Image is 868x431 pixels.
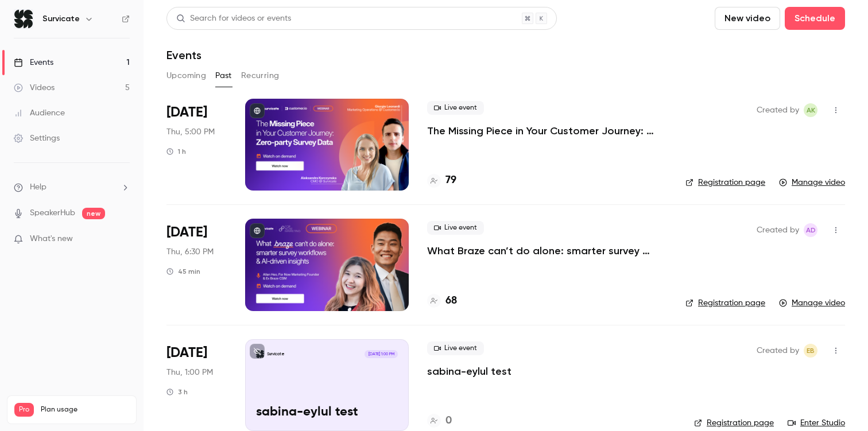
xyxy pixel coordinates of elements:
[14,57,53,68] div: Events
[445,293,457,309] h4: 68
[427,413,452,429] a: 0
[685,297,765,309] a: Registration page
[14,403,34,417] span: Pro
[427,293,457,309] a: 68
[804,344,817,358] span: Eylul Beyazit
[166,126,215,138] span: Thu, 5:00 PM
[427,124,667,138] a: The Missing Piece in Your Customer Journey: Zero-party Survey Data
[166,99,227,191] div: Oct 2 Thu, 11:00 AM (America/New York)
[166,219,227,310] div: Jun 26 Thu, 9:30 AM (America/Los Angeles)
[427,341,484,355] span: Live event
[757,223,799,237] span: Created by
[427,221,484,235] span: Live event
[166,267,200,276] div: 45 min
[445,173,456,188] h4: 79
[427,101,484,115] span: Live event
[807,344,815,358] span: EB
[256,405,398,420] p: sabina-eylul test
[166,344,207,362] span: [DATE]
[779,297,845,309] a: Manage video
[166,387,188,397] div: 3 h
[166,103,207,122] span: [DATE]
[694,417,774,429] a: Registration page
[166,67,206,85] button: Upcoming
[785,7,845,30] button: Schedule
[806,223,816,237] span: AD
[166,48,201,62] h1: Events
[82,208,105,219] span: new
[804,103,817,117] span: Aleksandra Korczyńska
[30,233,73,245] span: What's new
[176,13,291,25] div: Search for videos or events
[166,246,214,258] span: Thu, 6:30 PM
[30,181,46,193] span: Help
[365,350,397,358] span: [DATE] 1:00 PM
[215,67,232,85] button: Past
[427,173,456,188] a: 79
[14,133,60,144] div: Settings
[445,413,452,429] h4: 0
[166,147,186,156] div: 1 h
[14,181,130,193] li: help-dropdown-opener
[715,7,780,30] button: New video
[42,13,80,25] h6: Survicate
[14,10,33,28] img: Survicate
[757,103,799,117] span: Created by
[166,339,227,431] div: Jun 26 Thu, 1:00 PM (Europe/Warsaw)
[166,367,213,378] span: Thu, 1:00 PM
[757,344,799,358] span: Created by
[245,339,409,431] a: sabina-eylul testSurvicate[DATE] 1:00 PMsabina-eylul test
[267,351,285,357] p: Survicate
[14,82,55,94] div: Videos
[30,207,75,219] a: SpeakerHub
[14,107,65,119] div: Audience
[427,244,667,258] a: What Braze can’t do alone: smarter survey workflows & AI-driven insights
[241,67,280,85] button: Recurring
[166,223,207,242] span: [DATE]
[685,177,765,188] a: Registration page
[41,405,129,414] span: Plan usage
[779,177,845,188] a: Manage video
[807,103,815,117] span: AK
[788,417,845,429] a: Enter Studio
[427,364,511,378] a: sabina-eylul test
[804,223,817,237] span: Aleksandra Dworak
